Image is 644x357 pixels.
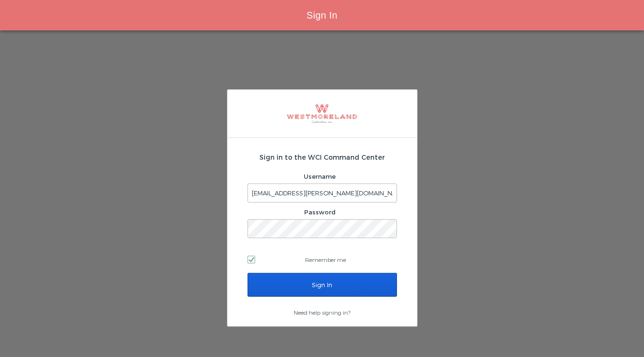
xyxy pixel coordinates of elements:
label: Password [304,208,336,216]
a: Need help signing in? [294,309,350,316]
label: Remember me [248,252,397,267]
label: Username [304,173,336,180]
span: Sign In [307,10,337,20]
input: Sign In [248,273,397,297]
h2: Sign in to the WCI Command Center [248,152,397,162]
